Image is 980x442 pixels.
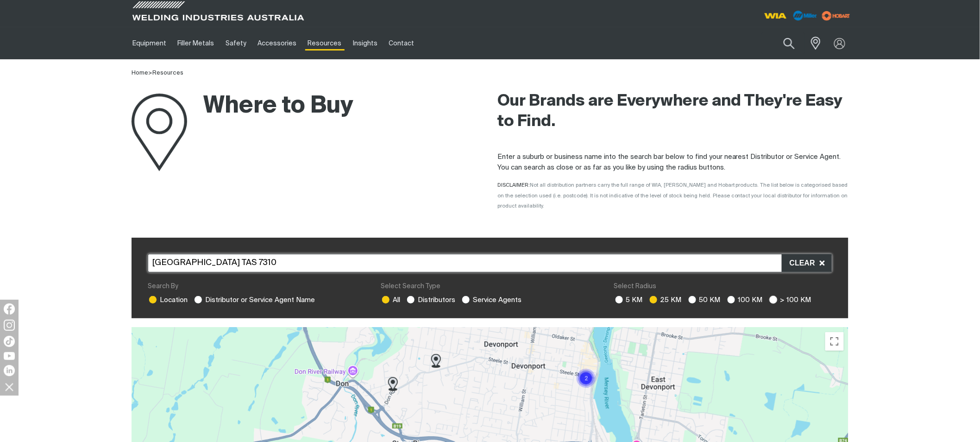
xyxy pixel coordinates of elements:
[762,32,805,54] input: Product name or item number...
[4,320,15,331] img: Instagram
[381,282,599,291] div: Select Search Type
[768,297,811,303] label: > 100 KM
[614,297,643,303] label: 5 KM
[152,70,183,76] a: Resources
[148,254,832,272] input: Search location
[4,303,15,315] img: Facebook
[4,336,15,347] img: TikTok
[1,379,17,395] img: hide socials
[773,32,805,54] button: Search products
[726,297,763,303] label: 100 KM
[302,27,347,59] a: Resources
[614,282,832,291] div: Select Radius
[497,183,848,208] span: DISCLAIMER:
[347,27,383,59] a: Insights
[127,27,672,59] nav: Main
[148,70,152,76] span: >
[790,257,820,269] span: Clear
[648,297,682,303] label: 25 KM
[220,27,252,59] a: Safety
[782,254,832,272] button: Clear
[461,297,521,303] label: Service Agents
[687,297,721,303] label: 50 KM
[381,297,400,303] label: All
[132,91,353,121] h1: Where to Buy
[148,297,188,303] label: Location
[383,27,420,59] a: Contact
[252,27,302,59] a: Accessories
[497,183,848,208] span: Not all distribution partners carry the full range of WIA, [PERSON_NAME] and Hobart products. The...
[132,70,148,76] a: Home
[819,9,853,23] img: miller
[497,91,848,132] h2: Our Brands are Everywhere and They're Easy to Find.
[148,282,366,291] div: Search By
[127,27,172,59] a: Equipment
[172,27,220,59] a: Filler Metals
[825,332,844,351] button: Toggle fullscreen view
[193,297,315,303] label: Distributor or Service Agent Name
[4,365,15,376] img: LinkedIn
[576,368,597,389] div: Cluster of 2 markers
[406,297,455,303] label: Distributors
[4,352,15,360] img: YouTube
[497,152,848,173] p: Enter a suburb or business name into the search bar below to find your nearest Distributor or Ser...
